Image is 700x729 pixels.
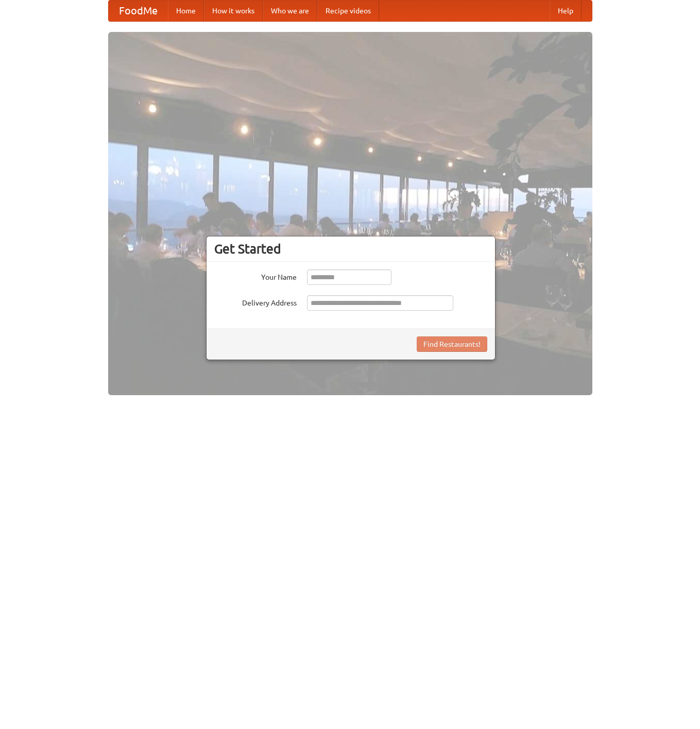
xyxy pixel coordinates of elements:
[168,1,204,21] a: Home
[317,1,379,21] a: Recipe videos
[214,295,297,308] label: Delivery Address
[417,336,487,352] button: Find Restaurants!
[204,1,263,21] a: How it works
[263,1,317,21] a: Who we are
[214,241,487,257] h3: Get Started
[109,1,168,21] a: FoodMe
[550,1,582,21] a: Help
[214,269,297,282] label: Your Name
